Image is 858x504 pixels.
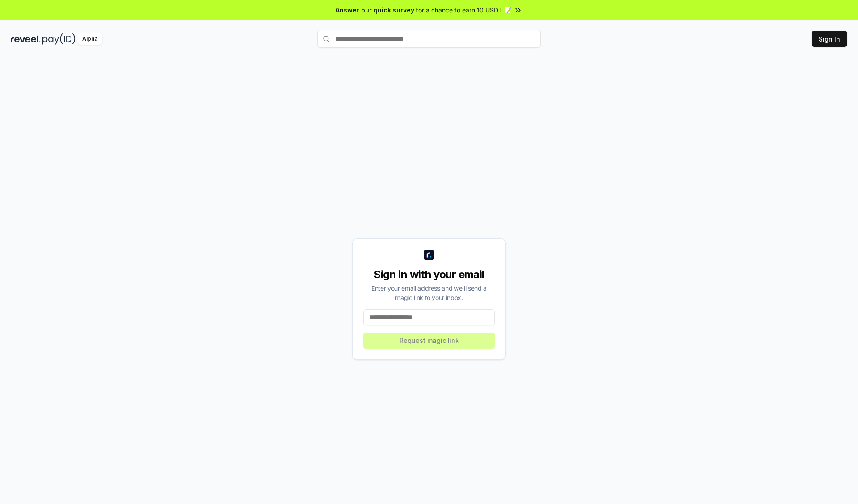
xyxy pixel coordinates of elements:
img: reveel_dark [11,33,41,45]
span: Answer our quick survey [336,5,414,15]
img: pay_id [42,33,76,45]
div: Sign in with your email [363,267,495,282]
span: for a chance to earn 10 USDT 📝 [416,5,512,15]
div: Alpha [77,33,102,45]
div: Enter your email address and we’ll send a magic link to your inbox. [363,283,495,302]
button: Sign In [812,31,847,47]
img: logo_small [424,250,434,260]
